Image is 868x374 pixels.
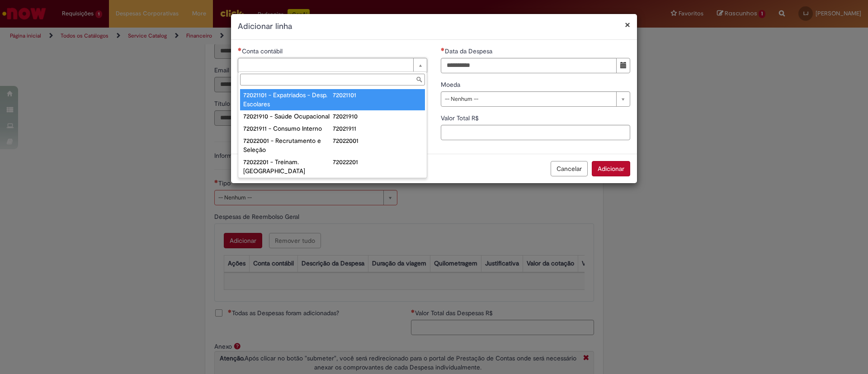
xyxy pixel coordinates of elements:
div: 72021101 [333,90,422,99]
div: 72021911 - Consumo Interno [243,124,333,133]
ul: Conta contábil [238,87,427,178]
div: 72022201 - Treinam. [GEOGRAPHIC_DATA] [243,157,333,175]
div: 72021911 [333,124,422,133]
div: 72022001 - Recrutamento e Seleção [243,136,333,154]
div: 72022001 [333,136,422,145]
div: 72021910 [333,112,422,121]
div: 72021101 - Expatriados - Desp. Escolares [243,90,333,109]
div: 72021910 - Saúde Ocupacional [243,112,333,121]
div: 72022201 [333,157,422,166]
